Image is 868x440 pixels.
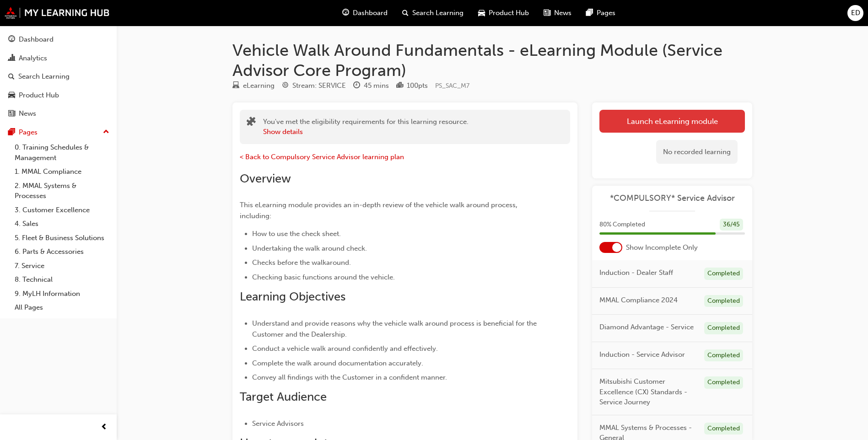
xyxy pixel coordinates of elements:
div: Completed [704,376,743,389]
a: 7. Service [11,259,113,273]
span: ED [851,8,860,18]
span: up-icon [103,126,109,138]
span: pages-icon [586,7,593,19]
a: Search Learning [4,68,113,85]
span: Induction - Service Advisor [599,349,685,360]
span: Conduct a vehicle walk around confidently and effectively. [252,344,438,353]
div: Completed [704,295,743,307]
a: car-iconProduct Hub [471,4,536,22]
div: Stream: SERVICE [292,80,346,91]
div: Completed [704,423,743,435]
a: 2. MMAL Systems & Processes [11,179,113,203]
span: Understand and provide reasons why the vehicle walk around process is beneficial for the Customer... [252,319,539,338]
div: News [19,108,36,119]
span: learningResourceType_ELEARNING-icon [232,82,239,90]
span: Induction - Dealer Staff [599,268,673,278]
div: Completed [704,349,743,362]
a: search-iconSearch Learning [395,4,471,22]
div: Product Hub [19,90,59,101]
span: Mitsubishi Customer Excellence (CX) Standards - Service Journey [599,376,697,408]
a: news-iconNews [536,4,579,22]
a: 9. MyLH Information [11,287,113,301]
a: Product Hub [4,87,113,104]
span: Product Hub [489,8,529,18]
span: Checking basic functions around the vehicle. [252,273,395,281]
span: chart-icon [8,54,15,63]
div: Stream [282,80,346,91]
a: 3. Customer Excellence [11,203,113,217]
span: target-icon [282,82,289,90]
span: Complete the walk around documentation accurately. [252,359,423,367]
span: Convey all findings with the Customer in a confident manner. [252,373,447,381]
span: clock-icon [353,82,360,90]
button: Pages [4,124,113,141]
span: pages-icon [8,129,15,137]
span: news-icon [8,110,15,118]
img: mmal [5,7,110,19]
span: Undertaking the walk around check. [252,244,367,252]
div: Pages [19,127,38,138]
span: MMAL Compliance 2024 [599,295,678,306]
a: 0. Training Schedules & Management [11,140,113,165]
span: Learning Objectives [240,290,345,304]
div: 45 mins [364,80,389,91]
a: guage-iconDashboard [335,4,395,22]
span: How to use the check sheet. [252,230,341,238]
h1: Vehicle Walk Around Fundamentals - eLearning Module (Service Advisor Core Program) [232,40,752,80]
div: Dashboard [19,34,54,45]
span: search-icon [8,73,15,81]
a: Analytics [4,50,113,67]
span: guage-icon [342,7,349,19]
span: podium-icon [396,82,403,90]
span: car-icon [8,91,15,100]
a: 4. Sales [11,217,113,231]
span: Service Advisors [252,419,304,428]
div: 36 / 45 [720,219,743,231]
span: news-icon [544,7,550,19]
a: pages-iconPages [579,4,623,22]
a: News [4,105,113,122]
a: 6. Parts & Accessories [11,245,113,259]
span: Diamond Advantage - Service [599,322,694,333]
span: Search Learning [412,8,464,18]
span: guage-icon [8,36,15,44]
span: 80 % Completed [599,220,645,230]
a: 1. MMAL Compliance [11,165,113,179]
div: eLearning [243,80,275,91]
div: You've met the eligibility requirements for this learning resource. [263,117,469,137]
button: Show details [263,127,303,137]
span: This eLearning module provides an in-depth review of the vehicle walk around process, including: [240,201,519,220]
span: Dashboard [353,8,388,18]
span: Checks before the walkaround. [252,258,351,267]
a: All Pages [11,300,113,315]
a: Dashboard [4,31,113,48]
a: *COMPULSORY* Service Advisor [599,193,745,204]
a: < Back to Compulsory Service Advisor learning plan [240,153,404,161]
span: car-icon [478,7,485,19]
a: 8. Technical [11,273,113,287]
button: DashboardAnalyticsSearch LearningProduct HubNews [4,29,113,124]
span: search-icon [402,7,409,19]
span: Learning resource code [435,82,469,90]
span: puzzle-icon [247,118,256,128]
span: Pages [597,8,615,18]
span: Target Audience [240,390,327,404]
div: Search Learning [18,71,70,82]
div: Points [396,80,428,91]
span: News [554,8,571,18]
span: Show Incomplete Only [626,242,698,253]
div: No recorded learning [656,140,738,164]
div: 100 pts [407,80,428,91]
div: Analytics [19,53,47,64]
a: Launch eLearning module [599,110,745,133]
span: Overview [240,172,291,186]
div: Type [232,80,275,91]
a: 5. Fleet & Business Solutions [11,231,113,245]
span: prev-icon [101,422,108,433]
div: Duration [353,80,389,91]
button: ED [847,5,863,21]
